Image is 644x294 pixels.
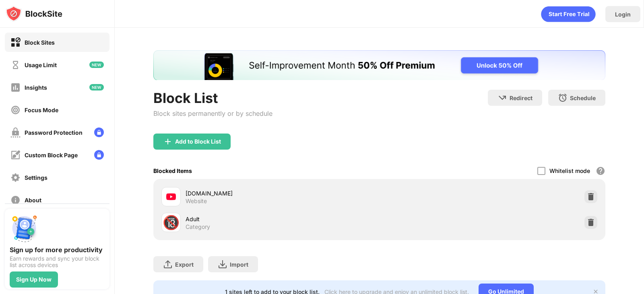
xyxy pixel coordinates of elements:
[541,6,596,22] div: animation
[10,195,21,205] img: about-off.svg
[166,192,176,201] img: favicons
[175,138,221,145] div: Add to Block List
[10,150,21,160] img: customize-block-page-off.svg
[570,95,596,101] div: Schedule
[94,150,104,160] img: lock-menu.svg
[25,197,41,204] div: About
[186,215,380,223] div: Adult
[25,84,47,91] div: Insights
[10,37,21,47] img: block-on.svg
[153,50,605,80] iframe: Banner
[89,84,104,90] img: new-icon.svg
[186,197,207,205] div: Website
[10,60,21,70] img: time-usage-off.svg
[10,127,21,138] img: password-protection-off.svg
[163,214,180,231] div: 🔞
[25,129,83,136] div: Password Protection
[10,214,39,243] img: push-signup.svg
[153,167,192,174] div: Blocked Items
[10,82,21,93] img: insights-off.svg
[153,109,272,117] div: Block sites permanently or by schedule
[6,6,62,22] img: logo-blocksite.svg
[25,152,78,158] div: Custom Block Page
[510,95,533,101] div: Redirect
[186,223,210,230] div: Category
[89,62,104,68] img: new-icon.svg
[25,62,57,68] div: Usage Limit
[10,173,21,183] img: settings-off.svg
[230,261,248,268] div: Import
[25,39,55,46] div: Block Sites
[94,127,104,137] img: lock-menu.svg
[615,11,631,18] div: Login
[10,246,105,254] div: Sign up for more productivity
[549,167,590,174] div: Whitelist mode
[25,107,58,113] div: Focus Mode
[186,189,380,197] div: [DOMAIN_NAME]
[16,276,52,283] div: Sign Up Now
[10,255,105,268] div: Earn rewards and sync your block list across devices
[25,174,47,181] div: Settings
[10,105,21,115] img: focus-off.svg
[153,90,272,106] div: Block List
[175,261,194,268] div: Export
